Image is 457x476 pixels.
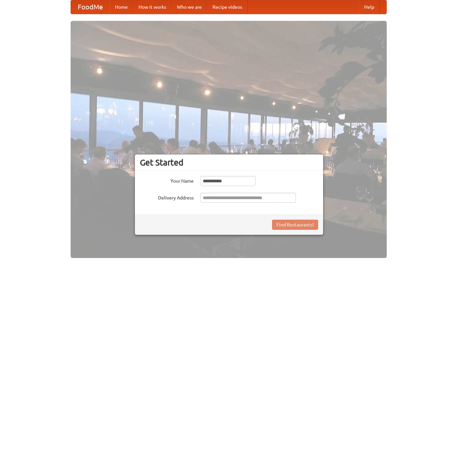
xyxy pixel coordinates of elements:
[207,0,247,14] a: Recipe videos
[140,176,194,184] label: Your Name
[71,0,110,14] a: FoodMe
[133,0,172,14] a: How it works
[140,193,194,201] label: Delivery Address
[359,0,380,14] a: Help
[272,220,318,230] button: Find Restaurants!
[140,157,318,168] h3: Get Started
[110,0,133,14] a: Home
[172,0,207,14] a: Who we are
